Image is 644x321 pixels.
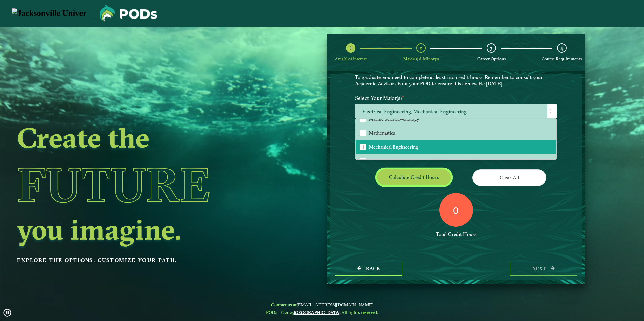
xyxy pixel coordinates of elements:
h2: Create the [17,123,273,152]
h2: you imagine. [17,215,273,244]
span: Course Requirements [542,56,582,61]
span: Electrical Engineering, Mechanical Engineering [355,104,557,119]
span: 2 [420,45,422,51]
span: 3 [490,45,492,51]
button: Back [335,262,402,276]
span: PODs - ©2025 All rights reserved. [266,310,378,315]
span: Marine Science--Biology [369,116,419,122]
span: Major(s) & Minor(s) [403,56,439,61]
li: Mechanical Engineering [356,140,556,154]
button: Clear All [472,169,546,186]
a: [EMAIL_ADDRESS][DOMAIN_NAME] [297,302,373,307]
label: 0 [453,204,459,217]
sup: ⋆ [402,94,405,99]
h1: Future [17,154,273,215]
div: Total Credit Hours [355,231,557,238]
img: Jacksonville University logo [100,5,157,22]
label: Select Your Major(s) [350,92,562,104]
button: Calculate credit hours [377,169,451,185]
span: Back [366,266,380,271]
button: next [510,262,577,276]
label: Select Your Minor(s) [350,131,562,144]
span: Area(s) of Interest [335,56,367,61]
span: Contact us at [266,302,378,307]
span: Mathematics [369,130,395,136]
img: Jacksonville University logo [12,8,86,19]
span: 4 [560,45,563,51]
a: [GEOGRAPHIC_DATA]. [294,310,341,315]
span: Physics [369,158,384,164]
span: Career Options [477,56,506,61]
p: Please select at least one Major [355,120,557,127]
p: Explore the options. Customize your path. [17,255,273,265]
li: Mathematics [356,126,556,140]
span: Mechanical Engineering [369,144,418,150]
li: Physics [356,154,556,168]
